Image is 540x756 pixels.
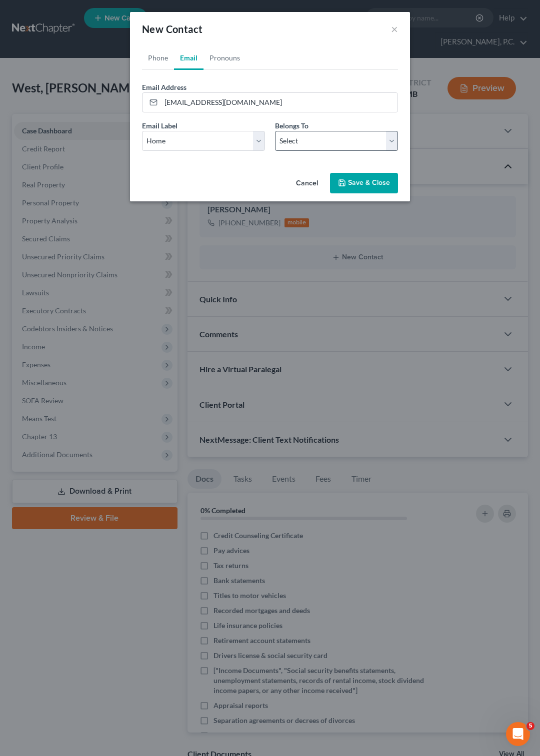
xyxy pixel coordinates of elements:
span: New Contact [142,23,202,35]
span: Belongs To [275,121,308,130]
a: Pronouns [203,46,246,70]
iframe: Intercom live chat [506,722,530,746]
a: Email [174,46,203,70]
span: 5 [526,722,534,730]
input: Email Address [161,93,397,112]
a: Phone [142,46,174,70]
button: × [391,23,398,35]
label: Email Address [142,82,186,92]
button: Cancel [288,174,326,194]
label: Email Label [142,120,177,131]
button: Save & Close [330,173,398,194]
